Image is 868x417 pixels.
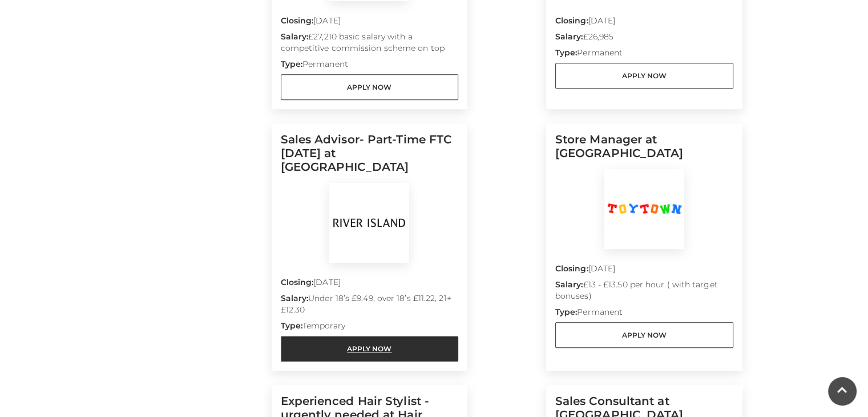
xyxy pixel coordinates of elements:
strong: Salary: [281,31,309,42]
p: Temporary [281,320,459,336]
p: £26,985 [555,31,733,47]
strong: Closing: [281,15,314,26]
strong: Salary: [555,31,583,42]
strong: Closing: [555,263,588,274]
a: Apply Now [555,322,733,348]
a: Apply Now [281,74,459,100]
p: Permanent [555,306,733,322]
p: [DATE] [555,15,733,31]
p: Under 18’s £9.49, over 18’s £11.22, 21+ £12.30 [281,292,459,320]
a: Apply Now [555,63,733,89]
p: Permanent [555,47,733,63]
strong: Type: [281,320,302,331]
strong: Salary: [555,279,583,290]
strong: Type: [281,59,302,69]
strong: Type: [555,307,577,317]
p: [DATE] [555,263,733,279]
img: Toy Town [604,169,684,249]
p: [DATE] [281,276,459,292]
h5: Store Manager at [GEOGRAPHIC_DATA] [555,133,733,169]
p: [DATE] [281,15,459,31]
h5: Sales Advisor- Part-Time FTC [DATE] at [GEOGRAPHIC_DATA] [281,133,459,183]
img: River Island [329,183,409,263]
p: £27,210 basic salary with a competitive commission scheme on top [281,31,459,58]
strong: Closing: [281,277,314,287]
p: £13 - £13.50 per hour ( with target bonuses) [555,279,733,306]
p: Permanent [281,58,459,74]
strong: Closing: [555,15,588,26]
strong: Type: [555,47,577,58]
a: Apply Now [281,336,459,362]
strong: Salary: [281,293,309,303]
